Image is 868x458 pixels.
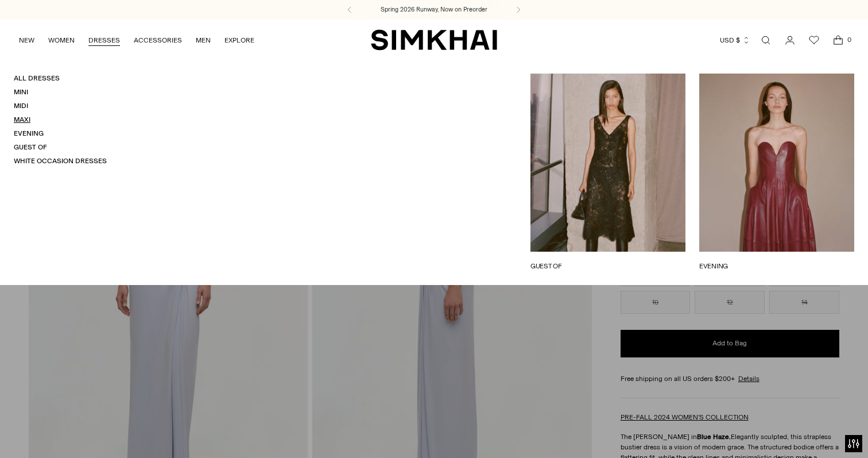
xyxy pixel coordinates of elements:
a: NEW [19,28,34,53]
a: Go to the account page [778,29,801,52]
a: Open search modal [754,29,777,52]
a: Wishlist [803,29,826,52]
a: EXPLORE [224,28,254,53]
a: Open cart modal [827,29,850,52]
a: SIMKHAI [371,29,497,51]
a: ACCESSORIES [134,28,182,53]
a: MEN [196,28,211,53]
a: DRESSES [88,28,120,53]
span: 0 [844,34,854,45]
a: WOMEN [48,28,75,53]
button: USD $ [720,28,750,53]
iframe: Sign Up via Text for Offers [9,414,115,449]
